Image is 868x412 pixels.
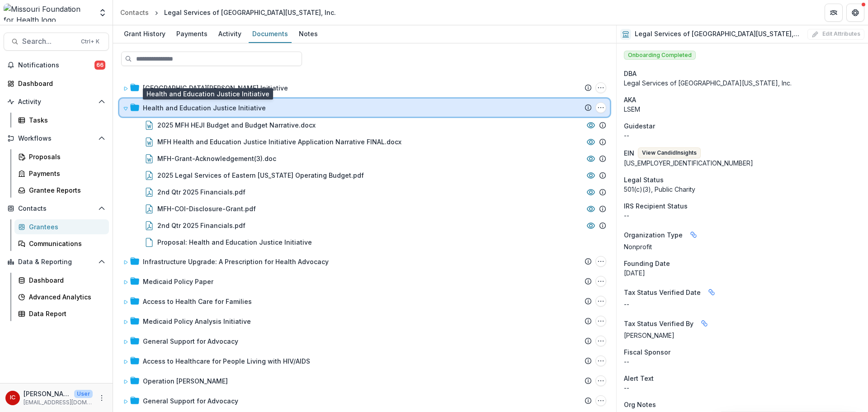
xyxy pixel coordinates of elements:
div: Medicaid Policy Analysis Initiative [143,317,251,326]
p: Nonprofit [624,242,861,251]
span: Contacts [18,205,94,213]
a: Activity [215,25,245,43]
a: Documents [249,25,292,43]
div: 2nd Qtr 2025 Financials.pdf [157,221,245,230]
div: Medicaid Policy Paper [143,277,213,286]
div: MFH-COI-Disclosure-Grant.pdf [119,200,610,217]
a: Grant History [120,25,169,43]
span: Fiscal Sponsor [624,347,670,357]
span: Organization Type [624,230,683,240]
button: Access to Health Care for Families Options [595,296,606,307]
div: Payments [29,169,102,178]
span: Legal Status [624,175,664,185]
p: [PERSON_NAME] [624,331,861,340]
span: IRS Recipient Status [624,201,688,211]
div: Legal Services of [GEOGRAPHIC_DATA][US_STATE], Inc. [164,8,336,17]
div: Medicaid Policy Analysis InitiativeMedicaid Policy Analysis Initiative Options [119,312,610,330]
div: Infrastructure Upgrade: A Prescription for Health AdvocacyInfrastructure Upgrade: A Prescription ... [119,252,610,270]
div: 2025 MFH HEJI Budget and Budget Narrative.docx [157,120,316,130]
button: Access to Healthcare for People Living with HIV/AIDS Options [595,355,606,366]
div: Communications [29,239,102,248]
div: MFH Health and Education Justice Initiative Application Narrative FINAL.docx [157,137,401,147]
div: Access to Health Care for FamiliesAccess to Health Care for Families Options [119,292,610,310]
div: Documents [249,27,292,40]
a: Tasks [14,113,109,128]
button: Linked binding [697,316,712,331]
span: Alert Text [624,374,654,383]
div: General Support for AdvocacyGeneral Support for Advocacy Options [119,392,610,410]
div: Access to Healthcare for People Living with HIV/AIDSAccess to Healthcare for People Living with H... [119,352,610,370]
div: Tasks [29,115,102,125]
div: -- [624,211,861,220]
div: 501(c)(3), Public Charity [624,185,861,194]
div: Payments [173,27,211,40]
span: Data & Reporting [18,258,94,266]
div: Grantees [29,222,102,232]
button: Medicaid Policy Paper Options [595,276,606,287]
div: 2nd Qtr 2025 Financials.pdf [119,184,610,200]
div: 2025 MFH HEJI Budget and Budget Narrative.docx [119,117,610,133]
button: General Support for Advocacy Options [595,336,606,346]
button: Linked binding [704,285,719,299]
div: -- [624,357,861,366]
div: Operation [PERSON_NAME] [143,376,228,386]
span: DBA [624,69,637,78]
div: General Support for AdvocacyGeneral Support for Advocacy Options [119,332,610,350]
button: Search... [4,33,109,51]
a: Payments [14,166,109,181]
p: [EMAIL_ADDRESS][DOMAIN_NAME] [24,398,93,407]
span: Notifications [18,62,94,69]
button: North County St. Louis Vacancy Initiative Options [595,82,606,93]
button: General Support for Advocacy Options [595,395,606,406]
button: Open Contacts [4,201,109,216]
a: Advanced Analytics [14,289,109,304]
div: [US_EMPLOYER_IDENTIFICATION_NUMBER] [624,158,861,168]
div: Proposals [29,152,102,161]
div: Dashboard [29,275,102,285]
img: Missouri Foundation for Health logo [4,4,93,22]
div: General Support for Advocacy [143,336,238,346]
span: Activity [18,98,94,106]
div: Proposal: Health and Education Justice Initiative [119,234,610,251]
button: Open entity switcher [96,4,109,22]
div: General Support for Advocacy [143,396,238,406]
div: 2nd Qtr 2025 Financials.pdf [119,217,610,234]
div: MFH-Grant-Acknowledgement(3).doc [119,150,610,167]
div: Ivory Clarke [10,395,15,401]
button: More [96,393,107,403]
div: Ctrl + K [79,37,101,47]
span: Tax Status Verified Date [624,288,701,297]
span: Search... [22,37,75,46]
p: -- [624,299,861,309]
div: Grant History [120,27,169,40]
div: 2025 Legal Services of Eastern [US_STATE] Operating Budget.pdf [119,167,610,184]
nav: breadcrumb [117,6,340,19]
div: Contacts [120,8,149,17]
div: Activity [215,27,245,40]
div: 2nd Qtr 2025 Financials.pdf [157,187,245,197]
button: Notifications66 [4,58,109,72]
a: Grantee Reports [14,183,109,198]
div: Medicaid Policy PaperMedicaid Policy Paper Options [119,272,610,290]
p: [PERSON_NAME] [24,389,71,398]
a: Dashboard [4,76,109,91]
div: Advanced Analytics [29,292,102,302]
button: Health and Education Justice Initiative Options [595,102,606,113]
button: Get Help [846,4,864,22]
div: [GEOGRAPHIC_DATA][PERSON_NAME] InitiativeNorth County St. Louis Vacancy Initiative Options [119,79,610,97]
h2: Legal Services of [GEOGRAPHIC_DATA][US_STATE], Inc. [635,30,804,38]
button: Operation Katrina Options [595,375,606,386]
span: Onboarding Completed [624,51,696,60]
span: Tax Status Verified By [624,319,693,328]
div: Health and Education Justice Initiative [143,103,266,113]
p: EIN [624,148,634,158]
div: Notes [295,27,321,40]
button: View CandidInsights [638,147,701,158]
div: Proposal: Health and Education Justice Initiative [157,237,312,247]
div: Legal Services of [GEOGRAPHIC_DATA][US_STATE], Inc. [624,78,861,88]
